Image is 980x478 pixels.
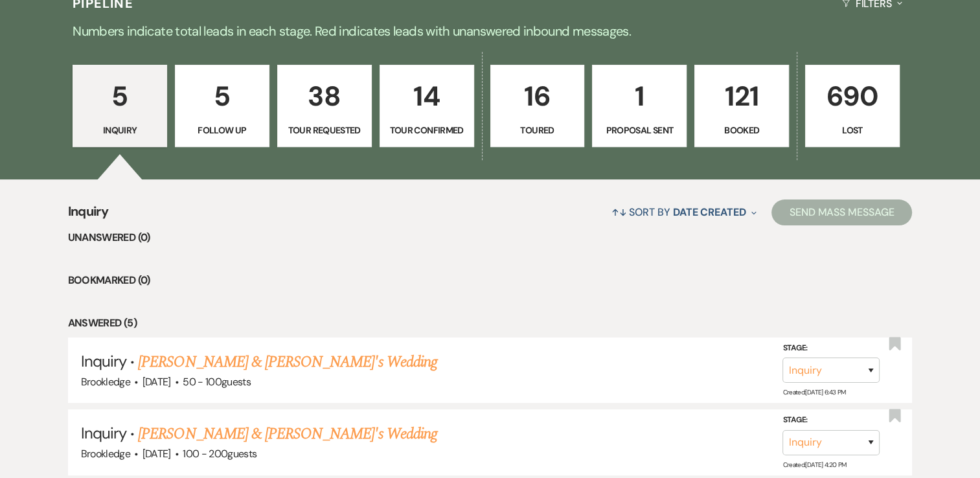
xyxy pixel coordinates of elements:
[183,123,261,137] p: Follow Up
[175,65,269,148] a: 5Follow Up
[142,375,171,389] span: [DATE]
[499,74,576,118] p: 16
[388,123,466,137] p: Tour Confirmed
[805,65,900,148] a: 690Lost
[771,199,913,225] button: Send Mass Message
[600,74,678,118] p: 1
[68,272,913,289] li: Bookmarked (0)
[606,195,762,229] button: Sort By Date Created
[782,461,846,469] span: Created: [DATE] 4:20 PM
[138,422,437,446] a: [PERSON_NAME] & [PERSON_NAME]'s Wedding
[286,123,363,137] p: Tour Requested
[380,65,474,148] a: 14Tour Confirmed
[673,205,746,219] span: Date Created
[81,375,131,389] span: Brookledge
[81,423,126,443] span: Inquiry
[68,201,109,229] span: Inquiry
[499,123,576,137] p: Toured
[68,315,913,332] li: Answered (5)
[183,375,251,389] span: 50 - 100 guests
[81,447,131,461] span: Brookledge
[782,388,845,396] span: Created: [DATE] 6:43 PM
[81,351,126,371] span: Inquiry
[183,447,256,461] span: 100 - 200 guests
[24,21,957,41] p: Numbers indicate total leads in each stage. Red indicates leads with unanswered inbound messages.
[611,205,627,219] span: ↑↓
[81,74,159,118] p: 5
[703,74,781,118] p: 121
[73,65,167,148] a: 5Inquiry
[592,65,687,148] a: 1Proposal Sent
[277,65,372,148] a: 38Tour Requested
[703,123,781,137] p: Booked
[814,74,891,118] p: 690
[68,229,913,246] li: Unanswered (0)
[600,123,678,137] p: Proposal Sent
[814,123,891,137] p: Lost
[388,74,466,118] p: 14
[138,350,437,374] a: [PERSON_NAME] & [PERSON_NAME]'s Wedding
[782,341,880,356] label: Stage:
[694,65,789,148] a: 121Booked
[81,123,159,137] p: Inquiry
[183,74,261,118] p: 5
[286,74,363,118] p: 38
[142,447,171,461] span: [DATE]
[782,413,880,427] label: Stage:
[490,65,585,148] a: 16Toured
